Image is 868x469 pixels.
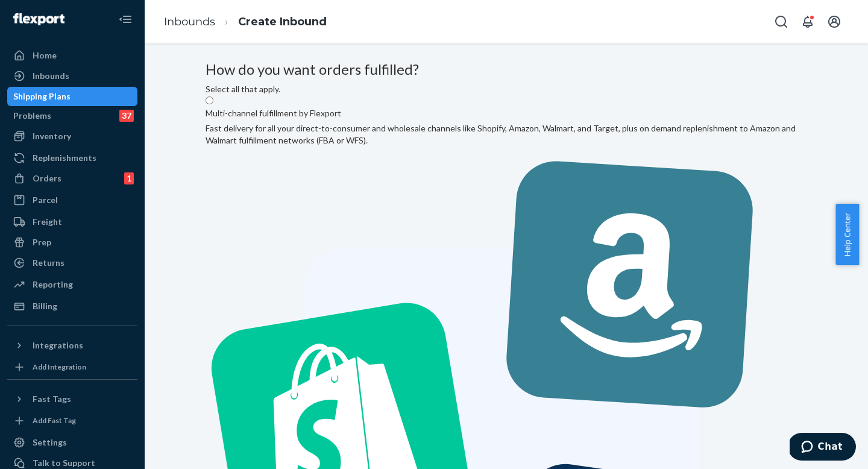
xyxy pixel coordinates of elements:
[835,204,859,265] button: Help Center
[33,300,57,312] div: Billing
[124,172,134,184] div: 1
[206,61,807,77] h3: How do you want orders fulfilled?
[13,110,51,122] div: Problems
[7,433,137,452] a: Settings
[13,90,71,102] div: Shipping Plans
[7,233,137,252] a: Prep
[7,66,137,86] a: Inbounds
[33,436,67,449] div: Settings
[33,70,69,82] div: Inbounds
[154,4,336,40] ol: breadcrumbs
[113,7,137,31] button: Close Navigation
[33,339,83,351] div: Integrations
[7,297,137,316] a: Billing
[33,130,71,142] div: Inventory
[33,236,51,248] div: Prep
[13,13,64,25] img: Flexport logo
[164,15,215,28] a: Inbounds
[206,96,213,104] input: Multi-channel fulfillment by FlexportFast delivery for all your direct-to-consumer and wholesale ...
[7,169,137,188] a: Orders1
[33,194,58,206] div: Parcel
[7,106,137,125] a: Problems37
[790,433,856,463] iframe: Opens a widget where you can chat to one of our agents
[7,87,137,106] a: Shipping Plans
[33,49,57,61] div: Home
[238,15,327,28] a: Create Inbound
[206,122,807,146] div: Fast delivery for all your direct-to-consumer and wholesale channels like Shopify, Amazon, Walmar...
[33,457,95,469] div: Talk to Support
[796,10,820,34] button: Open notifications
[33,257,64,269] div: Returns
[33,415,76,426] div: Add Fast Tag
[206,107,341,119] label: Multi-channel fulfillment by Flexport
[7,414,137,428] a: Add Fast Tag
[33,279,73,291] div: Reporting
[206,83,807,95] div: Select all that apply.
[7,275,137,294] a: Reporting
[7,190,137,210] a: Parcel
[7,336,137,355] button: Integrations
[7,360,137,374] a: Add Integration
[822,10,846,34] button: Open account menu
[7,253,137,272] a: Returns
[7,212,137,231] a: Freight
[7,148,137,168] a: Replenishments
[33,362,86,372] div: Add Integration
[7,127,137,146] a: Inventory
[33,152,96,164] div: Replenishments
[33,216,62,228] div: Freight
[7,389,137,409] button: Fast Tags
[7,46,137,65] a: Home
[33,172,61,184] div: Orders
[119,110,134,122] div: 37
[33,393,71,405] div: Fast Tags
[769,10,793,34] button: Open Search Box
